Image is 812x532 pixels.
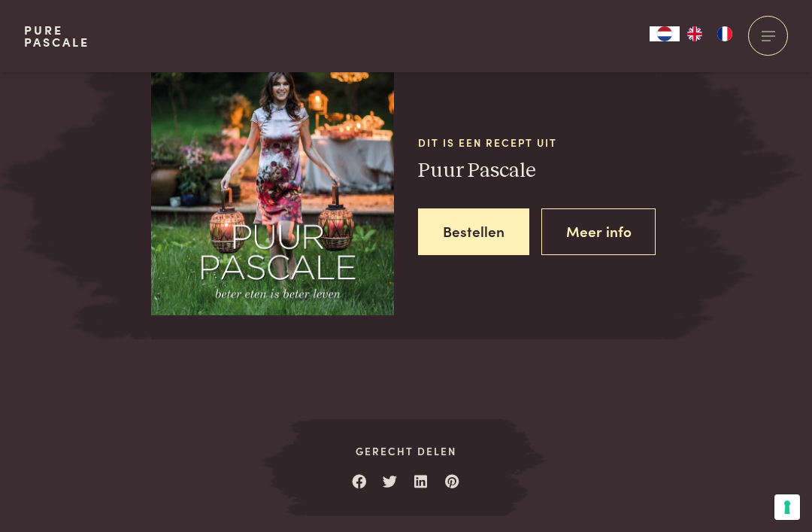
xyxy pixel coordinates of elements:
a: EN [680,26,710,41]
a: NL [650,26,680,41]
span: Gerecht delen [311,443,501,459]
h3: Puur Pascale [418,158,661,184]
ul: Language list [680,26,740,41]
div: Language [650,26,680,41]
button: Uw voorkeuren voor toestemming voor trackingtechnologieën [774,494,800,520]
a: Meer info [541,208,656,256]
a: FR [710,26,740,41]
a: PurePascale [24,24,89,48]
span: Dit is een recept uit [418,135,661,150]
a: Bestellen [418,208,529,256]
aside: Language selected: Nederlands [650,26,740,41]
